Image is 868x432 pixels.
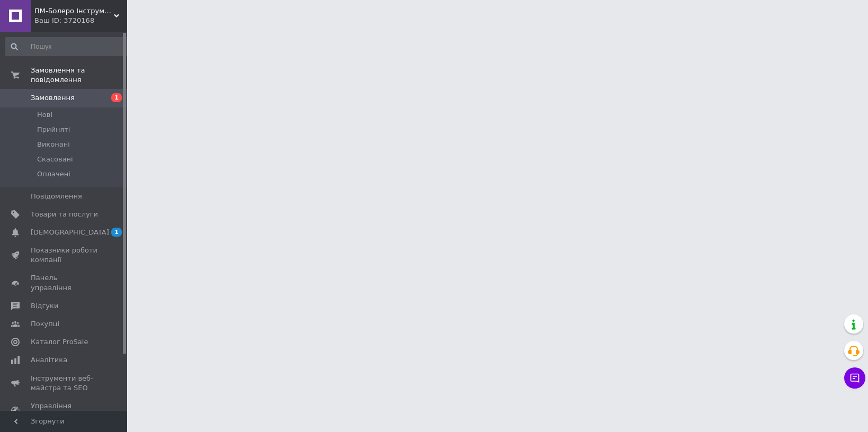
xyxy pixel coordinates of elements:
div: Ваш ID: 3720168 [34,16,127,25]
input: Пошук [5,37,132,56]
span: 1 [111,228,122,237]
span: Каталог ProSale [31,337,88,347]
span: Виконані [37,140,70,149]
span: Панель управління [31,273,98,292]
span: Показники роботи компанії [31,246,98,265]
span: Прийняті [37,125,70,134]
span: Інструменти веб-майстра та SEO [31,374,98,393]
span: Повідомлення [31,192,82,201]
span: Управління сайтом [31,401,98,420]
span: Нові [37,110,52,120]
span: Замовлення [31,93,75,103]
span: Покупці [31,319,59,329]
button: Чат з покупцем [844,367,865,389]
span: 1 [111,93,122,102]
span: ПМ-Болеро Інструмент [34,6,114,16]
span: [DEMOGRAPHIC_DATA] [31,228,109,237]
span: Оплачені [37,169,70,179]
span: Замовлення та повідомлення [31,66,127,85]
span: Відгуки [31,301,58,311]
span: Аналітика [31,355,67,365]
span: Товари та послуги [31,210,98,219]
span: Скасовані [37,155,73,164]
